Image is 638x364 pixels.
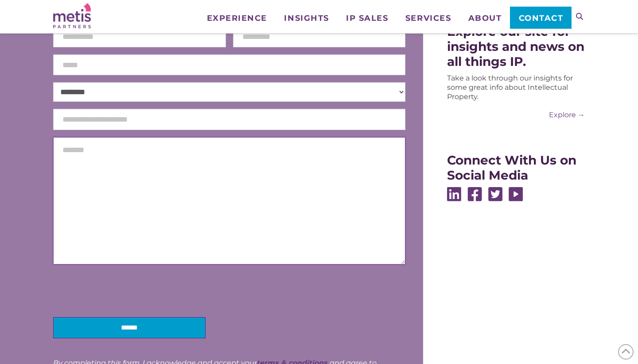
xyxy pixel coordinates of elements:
[447,153,585,183] div: Connect With Us on Social Media
[519,14,564,22] span: Contact
[207,14,267,22] span: Experience
[468,14,502,22] span: About
[447,110,585,119] a: Explore →
[346,14,388,22] span: IP Sales
[405,14,451,22] span: Services
[618,344,634,360] span: Back to Top
[447,73,585,101] div: Take a look through our insights for some great info about Intellectual Property.
[447,24,585,69] div: Explore our site for insights and news on all things IP.
[447,187,461,201] img: Linkedin
[467,187,482,201] img: Facebook
[53,272,188,306] iframe: reCAPTCHA
[53,3,91,28] img: Metis Partners
[509,187,523,201] img: Youtube
[510,7,572,29] a: Contact
[488,187,502,201] img: Twitter
[284,14,329,22] span: Insights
